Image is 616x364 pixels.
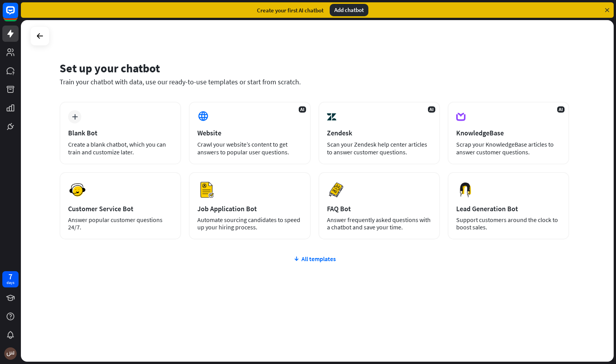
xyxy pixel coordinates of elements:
[456,128,561,137] div: KnowledgeBase
[327,128,431,137] div: Zendesk
[299,106,306,113] span: AI
[197,204,302,213] div: Job Application Bot
[68,216,173,231] div: Answer popular customer questions 24/7.
[9,273,12,280] div: 7
[68,128,173,137] div: Blank Bot
[60,61,569,75] div: Set up your chatbot
[428,106,435,113] span: AI
[197,140,302,156] div: Crawl your website’s content to get answers to popular user questions.
[557,106,565,113] span: AI
[60,255,569,263] div: All templates
[7,280,14,285] div: days
[2,271,19,287] a: 7 days
[68,140,173,156] div: Create a blank chatbot, which you can train and customize later.
[68,204,173,213] div: Customer Service Bot
[456,216,561,231] div: Support customers around the clock to boost sales.
[72,114,78,120] i: plus
[456,140,561,156] div: Scrap your KnowledgeBase articles to answer customer questions.
[330,4,368,16] div: Add chatbot
[327,204,431,213] div: FAQ Bot
[456,204,561,213] div: Lead Generation Bot
[197,216,302,231] div: Automate sourcing candidates to speed up your hiring process.
[60,77,569,86] div: Train your chatbot with data, use our ready-to-use templates or start from scratch.
[197,128,302,137] div: Website
[327,140,431,156] div: Scan your Zendesk help center articles to answer customer questions.
[327,216,431,231] div: Answer frequently asked questions with a chatbot and save your time.
[257,7,323,14] div: Create your first AI chatbot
